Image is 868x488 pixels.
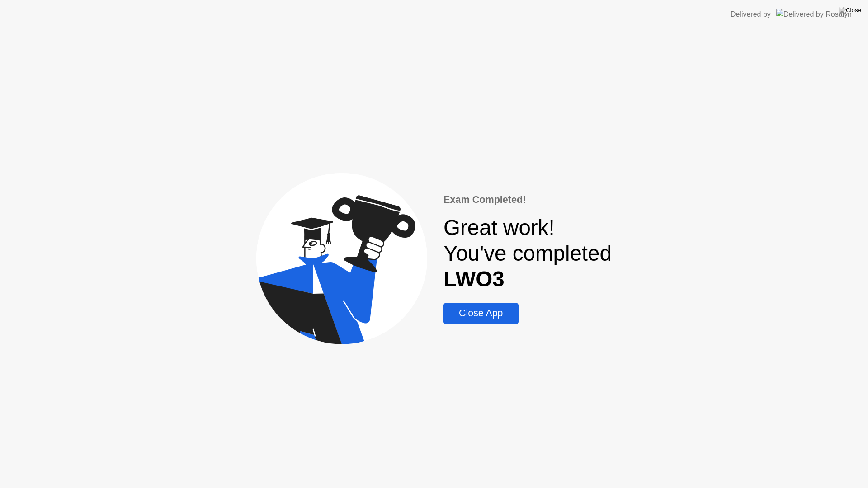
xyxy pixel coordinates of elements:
button: Close App [443,303,518,324]
div: Great work! You've completed [443,215,612,292]
div: Close App [446,308,515,319]
b: LWO3 [443,267,505,291]
img: Close [839,7,861,14]
img: Delivered by Rosalyn [776,9,852,19]
div: Delivered by [731,9,771,20]
div: Exam Completed! [443,192,612,207]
